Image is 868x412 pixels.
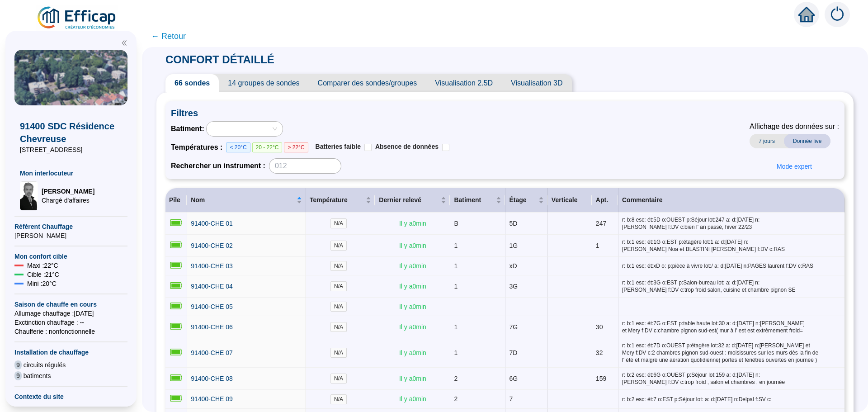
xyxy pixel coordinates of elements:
[399,283,426,290] span: Il y a 0 min
[191,282,233,291] a: 91400-CHE 04
[27,261,58,270] span: Maxi : 22 °C
[306,188,375,213] th: Température
[375,143,439,150] span: Absence de données
[42,196,94,205] span: Chargé d'affaires
[42,187,94,196] span: [PERSON_NAME]
[454,375,458,382] span: 2
[596,375,606,382] span: 159
[399,395,426,403] span: Il y a 0 min
[20,120,122,145] span: 91400 SDC Résidence Chevreuse
[20,169,122,178] span: Mon interlocuteur
[36,5,118,31] img: efficap energie logo
[27,270,59,279] span: Cible : 21 °C
[191,262,233,270] span: 91400-CHE 03
[14,309,127,318] span: Allumage chauffage : [DATE]
[191,349,233,356] span: 91400-CHE 07
[310,195,364,205] span: Température
[191,261,233,271] a: 91400-CHE 03
[399,262,426,270] span: Il y a 0 min
[191,323,233,331] span: 91400-CHE 06
[622,320,841,334] span: r: b:1 esc: ét:7G o:EST p:table haute lot:30 a: d:[DATE] n:[PERSON_NAME] et Mery f:DV c:chambre p...
[191,348,233,358] a: 91400-CHE 07
[191,220,233,227] span: 91400-CHE 01
[14,300,127,309] span: Saison de chauffe en cours
[622,279,841,294] span: r: b:1 esc: ét:3G o:EST p:Salon-bureau lot: a: d:[DATE] n:[PERSON_NAME] f:DV c:trop froid salon, ...
[171,161,265,171] span: Rechercher un instrument :
[151,30,186,43] span: ← Retour
[252,142,283,152] span: 20 - 22°C
[24,371,51,380] span: batiments
[309,74,426,92] span: Comparer des sondes/groupes
[454,349,458,356] span: 1
[330,374,347,384] span: N/A
[596,242,599,249] span: 1
[622,396,841,403] span: r: b:2 esc: ét:7 o:EST p:Séjour lot: a: d:[DATE] n:Delpal f:SV c:
[454,242,458,249] span: 1
[330,241,347,251] span: N/A
[14,360,22,369] span: 9
[777,162,812,171] span: Mode expert
[269,158,341,174] input: 012
[426,74,502,92] span: Visualisation 2.5D
[14,348,127,357] span: Installation de chauffage
[330,322,347,332] span: N/A
[750,121,839,132] span: Affichage des données sur :
[284,142,308,152] span: > 22°C
[14,222,127,231] span: Référent Chauffage
[509,375,518,382] span: 6G
[502,74,571,92] span: Visualisation 3D
[509,195,536,205] span: Étage
[509,242,518,249] span: 1G
[622,238,841,253] span: r: b:1 esc: ét:1G o:EST p:étagère lot:1 a: d:[DATE] n:[PERSON_NAME] Noa et BLASTINI [PERSON_NAME]...
[187,188,306,213] th: Nom
[330,281,347,291] span: N/A
[596,349,603,356] span: 32
[191,394,233,404] a: 91400-CHE 09
[769,159,819,174] button: Mode expert
[27,279,57,288] span: Mini : 20 °C
[191,374,233,384] a: 91400-CHE 08
[14,318,127,327] span: Exctinction chauffage : --
[509,323,518,331] span: 7G
[226,142,250,152] span: < 20°C
[171,107,839,119] span: Filtres
[798,6,815,23] span: home
[316,143,361,150] span: Batteries faible
[450,188,505,213] th: Batiment
[330,394,347,404] span: N/A
[191,242,233,249] span: 91400-CHE 02
[191,375,233,382] span: 91400-CHE 08
[825,2,850,27] img: alerts
[219,74,308,92] span: 14 groupes de sondes
[509,220,517,227] span: 5D
[509,349,517,356] span: 7D
[330,218,347,228] span: N/A
[622,262,841,270] span: r: b:1 esc: ét:xD o: p:pièce à vivre lot:/ a: d:[DATE] n:PAGES laurent f:DV c:RAS
[596,323,603,331] span: 30
[330,348,347,358] span: N/A
[622,216,841,231] span: r: b:8 esc: ét:5D o:OUEST p:Séjour lot:247 a: d:[DATE] n:[PERSON_NAME] f:DV c:bien l' an passé, h...
[20,181,38,210] img: Chargé d'affaires
[171,142,226,153] span: Températures :
[171,123,204,134] span: Batiment :
[592,188,618,213] th: Apt.
[20,145,122,154] span: [STREET_ADDRESS]
[750,134,784,148] span: 7 jours
[191,302,233,312] a: 91400-CHE 05
[375,188,450,213] th: Dernier relevé
[399,303,426,310] span: Il y a 0 min
[509,283,518,290] span: 3G
[548,188,592,213] th: Verticale
[191,322,233,332] a: 91400-CHE 06
[454,323,458,331] span: 1
[622,342,841,364] span: r: b:1 esc: ét:7D o:OUEST p:étagère lot:32 a: d:[DATE] n:[PERSON_NAME] et Mery f:DV c:2 chambres ...
[330,302,347,312] span: N/A
[454,262,458,270] span: 1
[379,195,439,205] span: Dernier relevé
[399,323,426,331] span: Il y a 0 min
[505,188,547,213] th: Étage
[156,53,283,66] span: CONFORT DÉTAILLÉ
[191,395,233,403] span: 91400-CHE 09
[191,219,233,228] a: 91400-CHE 01
[121,40,127,46] span: double-left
